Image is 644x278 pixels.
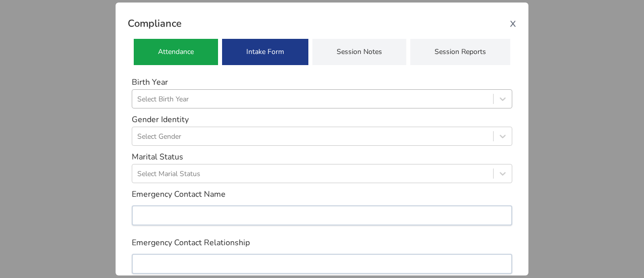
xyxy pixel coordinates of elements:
[132,151,512,163] div: Marital Status
[510,15,516,31] span: x
[312,39,406,65] div: Session Notes
[132,114,512,126] div: Gender Identity
[222,39,308,65] div: Intake Form
[132,237,512,249] div: Emergency Contact Relationship
[132,76,512,88] div: Birth Year
[410,39,510,65] div: Session Reports
[128,17,182,31] h3: Compliance
[134,39,218,65] div: Attendance
[132,188,512,200] div: Emergency Contact Name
